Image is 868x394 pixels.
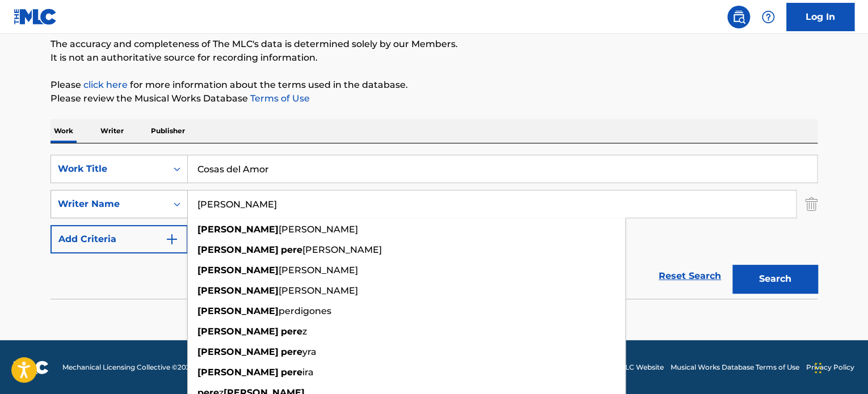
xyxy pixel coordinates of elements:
[605,362,664,372] a: The MLC Website
[148,119,188,143] p: Publisher
[671,362,799,372] a: Musical Works Database Terms of Use
[50,51,818,65] p: It is not an authoritative source for recording information.
[279,265,358,276] span: [PERSON_NAME]
[732,10,745,24] img: search
[58,197,160,211] div: Writer Name
[302,346,317,357] span: yra
[97,119,127,143] p: Writer
[165,232,179,246] img: 9d2ae6d4665cec9f34b9.svg
[248,93,310,104] a: Terms of Use
[50,78,818,92] p: Please for more information about the terms used in the database.
[197,244,279,255] strong: [PERSON_NAME]
[806,362,854,372] a: Privacy Policy
[279,285,358,296] span: [PERSON_NAME]
[83,79,128,90] a: click here
[761,10,775,24] img: help
[58,162,160,176] div: Work Title
[197,326,279,337] strong: [PERSON_NAME]
[727,6,750,28] a: Public Search
[281,326,302,337] strong: pere
[197,285,279,296] strong: [PERSON_NAME]
[757,6,779,28] div: Help
[14,361,49,374] img: logo
[653,264,727,289] a: Reset Search
[811,340,868,394] iframe: Chat Widget
[815,351,821,385] div: Drag
[197,367,279,378] strong: [PERSON_NAME]
[50,119,77,143] p: Work
[805,190,818,218] img: Delete Criterion
[281,244,302,255] strong: pere
[786,3,854,31] a: Log In
[281,367,302,378] strong: pere
[197,306,279,316] strong: [PERSON_NAME]
[197,346,279,357] strong: [PERSON_NAME]
[302,326,307,337] span: z
[732,265,818,293] button: Search
[281,346,302,357] strong: pere
[62,362,194,372] span: Mechanical Licensing Collective © 2025
[302,367,314,378] span: ira
[50,225,188,253] button: Add Criteria
[14,9,57,25] img: MLC Logo
[197,224,279,235] strong: [PERSON_NAME]
[197,265,279,276] strong: [PERSON_NAME]
[50,37,818,51] p: The accuracy and completeness of The MLC's data is determined solely by our Members.
[279,224,358,235] span: [PERSON_NAME]
[50,92,818,105] p: Please review the Musical Works Database
[50,155,818,299] form: Search Form
[302,244,382,255] span: [PERSON_NAME]
[279,306,331,316] span: perdigones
